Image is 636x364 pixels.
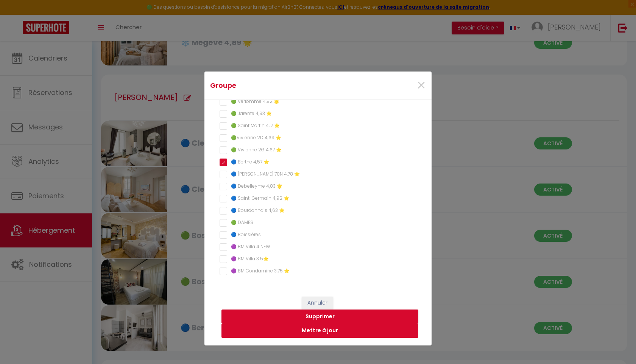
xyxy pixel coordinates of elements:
button: Annuler [302,297,333,310]
h4: Groupe [210,80,351,91]
iframe: Chat [604,330,630,358]
span: × [416,74,426,97]
button: Close [416,78,426,94]
button: Ouvrir le widget de chat LiveChat [6,3,29,26]
button: Supprimer [221,310,418,324]
button: Mettre à jour [221,324,418,338]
